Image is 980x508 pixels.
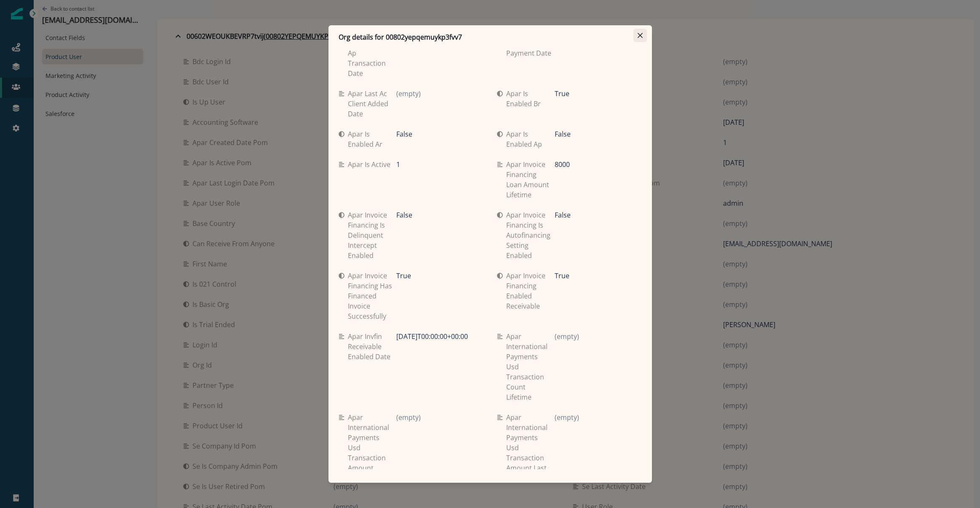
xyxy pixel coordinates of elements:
[506,129,555,149] p: Apar is enabled ap
[396,159,400,169] p: 1
[339,32,462,42] p: Org details for 00802yepqemuykp3fvv7
[396,412,421,422] p: (empty)
[506,89,555,109] p: Apar is enabled br
[633,29,647,42] button: Close
[506,331,555,402] p: Apar international payments usd transaction count lifetime
[506,159,555,200] p: Apar invoice financing loan amount lifetime
[555,89,569,99] p: True
[348,159,394,169] p: Apar is active
[555,129,571,139] p: False
[348,129,397,149] p: Apar is enabled ar
[396,129,412,139] p: False
[348,331,397,362] p: Apar invfin receivable enabled date
[396,271,411,281] p: True
[348,38,397,78] p: Apar last any ap transaction date
[506,210,555,261] p: Apar invoice financing is autofinancing setting enabled
[555,210,571,220] p: False
[348,271,397,321] p: Apar invoice financing has financed invoice successfully
[555,159,570,169] p: 8000
[348,89,397,119] p: Apar last ac client added date
[348,210,397,261] p: Apar invoice financing is delinquent intercept enabled
[348,412,397,483] p: Apar international payments usd transaction amount lifetime
[506,412,555,483] p: Apar international payments usd transaction amount last 6 months
[396,210,412,220] p: False
[555,331,579,341] p: (empty)
[506,271,555,311] p: Apar invoice financing enabled receivable
[555,412,579,422] p: (empty)
[555,271,569,281] p: True
[396,331,468,341] p: [DATE]T00:00:00+00:00
[396,89,421,99] p: (empty)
